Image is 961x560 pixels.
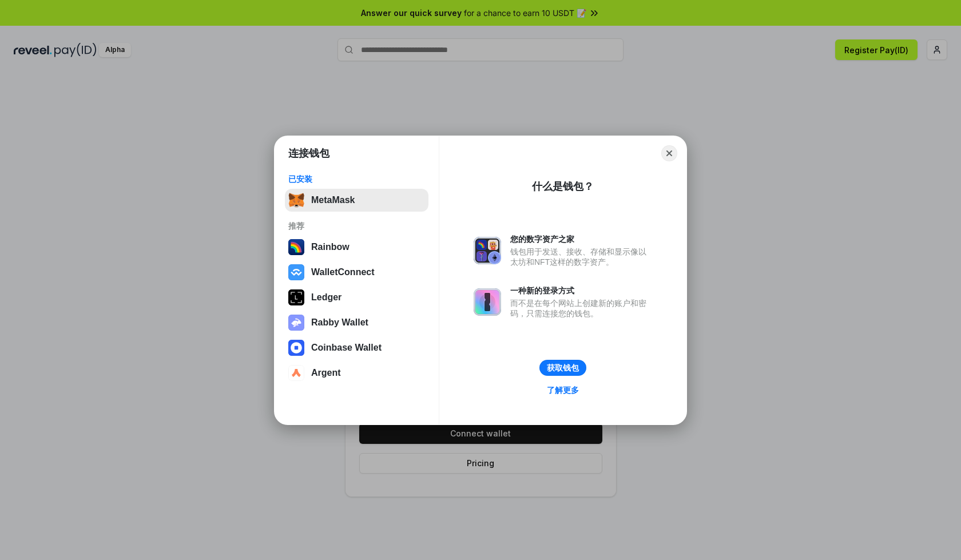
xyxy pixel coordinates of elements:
[288,174,425,184] div: 已安装
[532,180,594,193] div: 什么是钱包？
[285,261,428,284] button: WalletConnect
[288,146,329,160] h1: 连接钱包
[474,237,501,264] img: svg+xml,%3Csvg%20xmlns%3D%22http%3A%2F%2Fwww.w3.org%2F2000%2Fsvg%22%20fill%3D%22none%22%20viewBox...
[285,236,428,259] button: Rainbow
[288,315,304,331] img: svg+xml,%3Csvg%20xmlns%3D%22http%3A%2F%2Fwww.w3.org%2F2000%2Fsvg%22%20fill%3D%22none%22%20viewBox...
[547,363,579,373] div: 获取钱包
[285,189,428,212] button: MetaMask
[288,192,304,208] img: svg+xml,%3Csvg%20fill%3D%22none%22%20height%3D%2233%22%20viewBox%3D%220%200%2035%2033%22%20width%...
[540,383,586,398] a: 了解更多
[288,221,425,231] div: 推荐
[288,340,304,356] img: svg+xml,%3Csvg%20width%3D%2228%22%20height%3D%2228%22%20viewBox%3D%220%200%2028%2028%22%20fill%3D...
[285,311,428,334] button: Rabby Wallet
[510,285,652,296] div: 一种新的登录方式
[539,360,586,376] button: 获取钱包
[311,292,341,303] div: Ledger
[311,317,368,328] div: Rabby Wallet
[311,195,355,205] div: MetaMask
[288,239,304,255] img: svg+xml,%3Csvg%20width%3D%22120%22%20height%3D%22120%22%20viewBox%3D%220%200%20120%20120%22%20fil...
[547,385,579,395] div: 了解更多
[288,365,304,381] img: svg+xml,%3Csvg%20width%3D%2228%22%20height%3D%2228%22%20viewBox%3D%220%200%2028%2028%22%20fill%3D...
[288,264,304,280] img: svg+xml,%3Csvg%20width%3D%2228%22%20height%3D%2228%22%20viewBox%3D%220%200%2028%2028%22%20fill%3D...
[311,242,350,252] div: Rainbow
[510,234,652,244] div: 您的数字资产之家
[288,289,304,305] img: svg+xml,%3Csvg%20xmlns%3D%22http%3A%2F%2Fwww.w3.org%2F2000%2Fsvg%22%20width%3D%2228%22%20height%3...
[510,247,652,267] div: 钱包用于发送、接收、存储和显示像以太坊和NFT这样的数字资产。
[311,343,382,353] div: Coinbase Wallet
[285,362,428,384] button: Argent
[311,267,375,277] div: WalletConnect
[661,145,677,161] button: Close
[285,286,428,309] button: Ledger
[311,368,341,378] div: Argent
[510,298,652,319] div: 而不是在每个网站上创建新的账户和密码，只需连接您的钱包。
[474,288,501,316] img: svg+xml,%3Csvg%20xmlns%3D%22http%3A%2F%2Fwww.w3.org%2F2000%2Fsvg%22%20fill%3D%22none%22%20viewBox...
[285,336,428,359] button: Coinbase Wallet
